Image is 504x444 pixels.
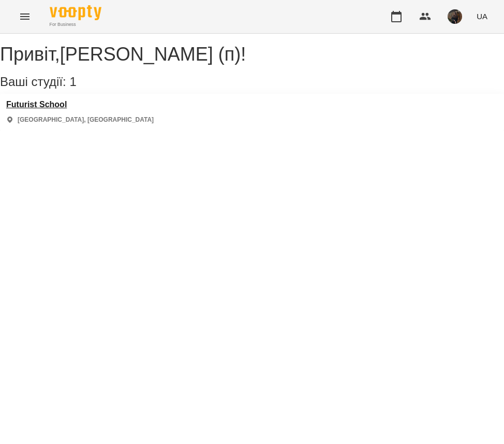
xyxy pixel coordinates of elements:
[69,75,76,89] span: 1
[477,11,487,22] span: UA
[472,7,492,26] button: UA
[6,100,154,109] a: Futurist School
[12,4,37,29] button: Menu
[50,21,101,28] span: For Business
[18,116,154,124] p: [GEOGRAPHIC_DATA], [GEOGRAPHIC_DATA]
[448,9,462,24] img: 4dd18d3f289b0c01742a709b71ec83a2.jpeg
[50,5,101,20] img: Voopty Logo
